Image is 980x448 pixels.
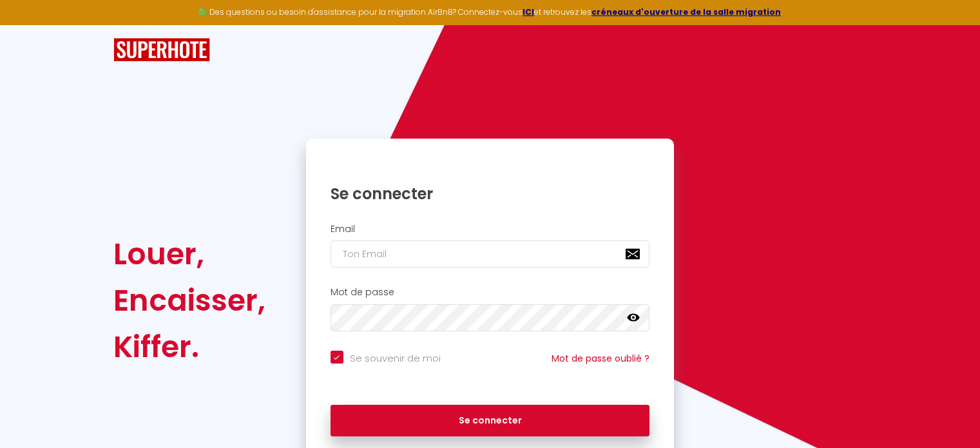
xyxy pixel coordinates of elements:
[331,405,650,437] button: Se connecter
[331,224,650,235] h2: Email
[552,352,649,365] a: Mot de passe oublié ?
[331,287,650,298] h2: Mot de passe
[523,6,534,17] a: ICI
[113,231,265,277] div: Louer,
[331,240,650,268] input: Ton Email
[591,6,781,17] a: créneaux d'ouverture de la salle migration
[113,38,210,62] img: SuperHote logo
[113,324,265,370] div: Kiffer.
[113,277,265,324] div: Encaisser,
[331,184,650,204] h1: Se connecter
